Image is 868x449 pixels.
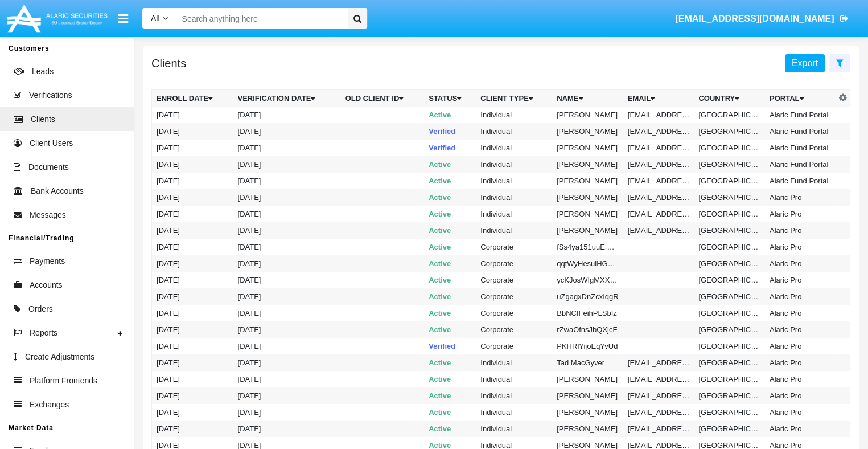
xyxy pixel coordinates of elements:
td: [DATE] [152,305,233,321]
td: [PERSON_NAME] [552,387,623,404]
td: [PERSON_NAME] [552,189,623,206]
td: Alaric Pro [765,189,836,206]
td: Individual [476,140,552,156]
span: Platform Frontends [30,375,97,387]
td: ycKJosWIgMXXHwT [552,272,623,288]
td: Individual [476,189,552,206]
td: [PERSON_NAME] [552,140,623,156]
td: Individual [476,123,552,140]
td: [DATE] [233,206,340,222]
td: [DATE] [233,305,340,321]
span: Bank Accounts [31,185,84,197]
td: Individual [476,156,552,173]
td: Individual [476,354,552,371]
td: [PERSON_NAME] [552,107,623,123]
td: [GEOGRAPHIC_DATA] [694,255,765,272]
td: [DATE] [233,189,340,206]
th: Old Client Id [341,90,425,107]
td: [DATE] [152,338,233,354]
button: Export [785,54,825,72]
td: Active [424,255,476,272]
td: Tad MacGyver [552,354,623,371]
td: Corporate [476,288,552,305]
td: [GEOGRAPHIC_DATA] [694,189,765,206]
td: Alaric Fund Portal [765,107,836,123]
td: [DATE] [152,123,233,140]
td: [DATE] [233,421,340,437]
th: Client Type [476,90,552,107]
td: Individual [476,107,552,123]
td: Verified [424,140,476,156]
span: Orders [28,303,53,315]
span: [EMAIL_ADDRESS][DOMAIN_NAME] [675,14,834,23]
span: Exchanges [30,399,69,411]
td: [PERSON_NAME] [552,371,623,387]
td: Alaric Pro [765,321,836,338]
td: [EMAIL_ADDRESS][DOMAIN_NAME] [623,222,694,239]
td: Active [424,404,476,421]
td: Alaric Pro [765,272,836,288]
td: [DATE] [233,255,340,272]
a: All [142,13,176,25]
td: [GEOGRAPHIC_DATA] [694,239,765,255]
td: [DATE] [152,173,233,189]
td: [EMAIL_ADDRESS][DOMAIN_NAME] [623,206,694,222]
td: Alaric Pro [765,404,836,421]
span: Client Users [30,137,73,149]
td: [GEOGRAPHIC_DATA], [GEOGRAPHIC_DATA] [694,305,765,321]
td: [DATE] [152,272,233,288]
td: [GEOGRAPHIC_DATA] [694,338,765,354]
td: [PERSON_NAME] [552,404,623,421]
td: [DATE] [233,222,340,239]
td: [EMAIL_ADDRESS][DOMAIN_NAME] [623,404,694,421]
td: [GEOGRAPHIC_DATA] [694,206,765,222]
td: [DATE] [233,140,340,156]
td: Active [424,173,476,189]
td: qqtWyHesuiHGyxO [552,255,623,272]
td: [PERSON_NAME] [552,421,623,437]
td: Active [424,305,476,321]
span: Create Adjustments [25,351,94,363]
td: Individual [476,173,552,189]
td: Active [424,239,476,255]
td: [PERSON_NAME] [552,123,623,140]
td: [DATE] [152,321,233,338]
a: [EMAIL_ADDRESS][DOMAIN_NAME] [670,3,854,35]
span: Messages [30,209,66,221]
span: Leads [32,66,54,77]
td: Active [424,387,476,404]
td: [EMAIL_ADDRESS][DOMAIN_NAME] [623,156,694,173]
td: [DATE] [152,404,233,421]
td: Alaric Pro [765,239,836,255]
td: [DATE] [233,272,340,288]
td: Active [424,156,476,173]
td: [DATE] [233,387,340,404]
td: Active [424,354,476,371]
td: Alaric Pro [765,222,836,239]
td: [GEOGRAPHIC_DATA] [694,272,765,288]
span: Verifications [29,89,72,101]
td: [EMAIL_ADDRESS][DOMAIN_NAME] [623,123,694,140]
img: Logo image [6,2,109,35]
td: [PERSON_NAME] [552,156,623,173]
td: [DATE] [152,387,233,404]
td: [DATE] [233,404,340,421]
td: [EMAIL_ADDRESS][DOMAIN_NAME] [623,387,694,404]
td: [DATE] [152,140,233,156]
td: Individual [476,222,552,239]
td: [DATE] [233,354,340,371]
td: [EMAIL_ADDRESS][DOMAIN_NAME] [623,371,694,387]
span: Payments [30,255,65,267]
td: [EMAIL_ADDRESS][DOMAIN_NAME] [623,173,694,189]
td: Alaric Pro [765,421,836,437]
td: Alaric Pro [765,387,836,404]
td: Corporate [476,305,552,321]
th: Portal [765,90,836,107]
td: [GEOGRAPHIC_DATA] [694,107,765,123]
td: Active [424,206,476,222]
td: [EMAIL_ADDRESS][DOMAIN_NAME] [623,421,694,437]
span: Export [792,58,818,68]
td: [EMAIL_ADDRESS][DOMAIN_NAME] [623,189,694,206]
td: Alaric Pro [765,305,836,321]
td: Alaric Pro [765,288,836,305]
